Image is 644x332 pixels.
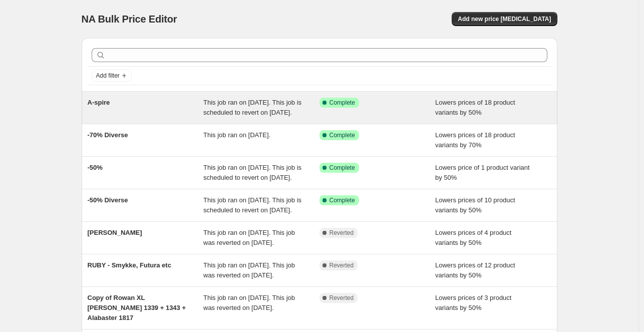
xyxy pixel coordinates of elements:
[452,12,557,26] button: Add new price [MEDICAL_DATA]
[88,294,186,321] span: Copy of Rowan XL [PERSON_NAME] 1339 + 1343 + Alabaster 1817
[203,261,295,279] span: This job ran on [DATE]. This job was reverted on [DATE].
[88,99,110,106] span: A-spire
[435,294,511,311] span: Lowers prices of 3 product variants by 50%
[203,229,295,246] span: This job ran on [DATE]. This job was reverted on [DATE].
[203,131,270,139] span: This job ran on [DATE].
[435,261,515,279] span: Lowers prices of 12 product variants by 50%
[435,229,511,246] span: Lowers prices of 4 product variants by 50%
[435,99,515,116] span: Lowers prices of 18 product variants by 50%
[88,229,142,236] span: [PERSON_NAME]
[330,164,355,172] span: Complete
[330,196,355,204] span: Complete
[88,131,128,139] span: -70% Diverse
[330,131,355,139] span: Complete
[203,294,295,311] span: This job ran on [DATE]. This job was reverted on [DATE].
[330,294,354,302] span: Reverted
[82,14,177,25] span: NA Bulk Price Editor
[435,196,515,214] span: Lowers prices of 10 product variants by 50%
[330,261,354,269] span: Reverted
[96,72,120,80] span: Add filter
[330,229,354,237] span: Reverted
[458,15,551,23] span: Add new price [MEDICAL_DATA]
[330,99,355,107] span: Complete
[92,70,132,82] button: Add filter
[88,261,171,269] span: RUBY - Smykke, Futura etc
[203,99,301,116] span: This job ran on [DATE]. This job is scheduled to revert on [DATE].
[203,164,301,181] span: This job ran on [DATE]. This job is scheduled to revert on [DATE].
[88,196,128,204] span: -50% Diverse
[435,164,530,181] span: Lowers price of 1 product variant by 50%
[88,164,103,171] span: -50%
[435,131,515,149] span: Lowers prices of 18 product variants by 70%
[203,196,301,214] span: This job ran on [DATE]. This job is scheduled to revert on [DATE].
